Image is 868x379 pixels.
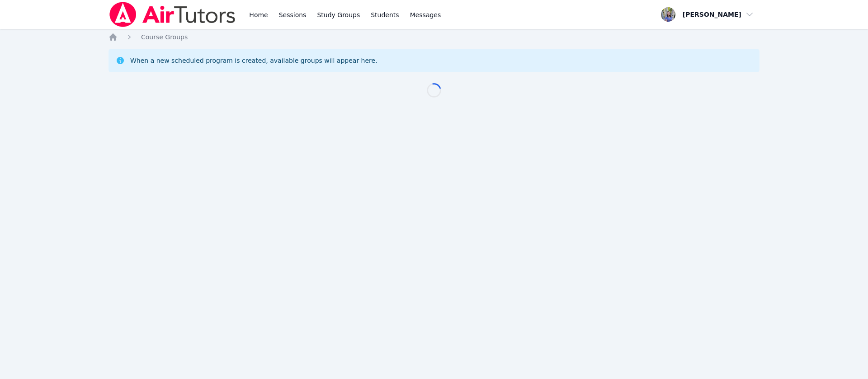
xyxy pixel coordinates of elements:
[108,33,759,42] nav: Breadcrumb
[141,33,188,41] span: Course Groups
[141,33,188,42] a: Course Groups
[108,2,236,27] img: Air Tutors
[130,56,377,65] div: When a new scheduled program is created, available groups will appear here.
[410,10,441,19] span: Messages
